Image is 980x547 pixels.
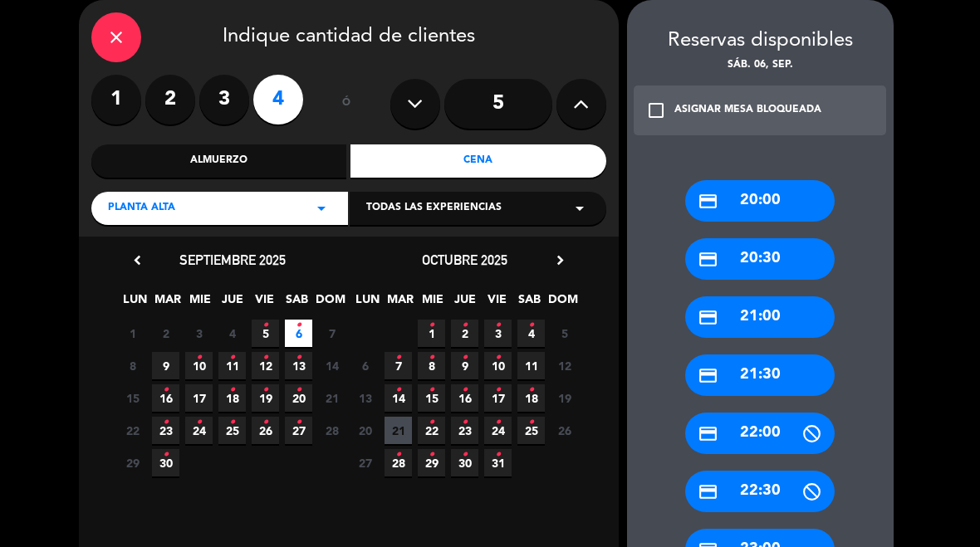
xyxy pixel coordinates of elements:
span: 25 [218,417,246,444]
label: 3 [199,75,249,125]
span: MAR [386,290,414,317]
span: 28 [385,449,412,476]
span: 1 [418,320,445,347]
i: • [163,409,169,436]
i: • [495,409,501,436]
div: ó [320,75,374,133]
span: 29 [418,449,445,476]
div: 21:30 [685,354,835,396]
span: 11 [517,352,545,379]
i: credit_card [698,191,718,212]
span: 17 [185,384,213,412]
span: 19 [551,384,578,412]
i: • [528,377,534,403]
span: 4 [218,320,246,347]
span: MIE [419,290,446,317]
div: sáb. 06, sep. [627,57,894,74]
i: arrow_drop_down [311,198,331,218]
span: 16 [152,384,179,412]
span: 14 [385,384,412,412]
span: 23 [152,417,179,444]
span: MAR [154,290,181,317]
i: credit_card [698,423,718,444]
i: • [196,409,202,436]
span: 26 [551,417,578,444]
span: 8 [119,352,146,379]
span: 20 [351,417,379,444]
span: SAB [516,290,543,317]
i: credit_card [698,365,718,386]
span: 13 [351,384,379,412]
span: 12 [252,352,279,379]
i: check_box_outline_blank [646,100,666,120]
i: • [429,409,434,436]
span: 22 [418,417,445,444]
i: • [163,442,169,468]
span: LUN [354,290,381,317]
span: 20 [285,384,312,412]
span: 29 [119,449,146,476]
i: • [462,409,468,436]
i: • [296,344,301,371]
i: • [462,377,468,403]
i: arrow_drop_down [570,198,590,218]
span: 26 [252,417,279,444]
i: • [495,442,501,468]
i: • [462,442,468,468]
i: • [429,442,434,468]
span: 12 [551,352,578,379]
span: 14 [318,352,345,379]
i: • [262,377,268,403]
span: 22 [119,417,146,444]
span: 9 [152,352,179,379]
i: • [296,377,301,403]
i: • [429,344,434,371]
span: 10 [484,352,512,379]
div: Indique cantidad de clientes [91,12,606,62]
label: 1 [91,75,141,125]
span: 8 [418,352,445,379]
span: 30 [451,449,478,476]
div: Almuerzo [91,144,347,178]
i: • [262,312,268,339]
i: • [528,312,534,339]
span: DOM [548,290,576,317]
span: 5 [551,320,578,347]
span: 1 [119,320,146,347]
span: 25 [517,417,545,444]
div: 22:00 [685,413,835,454]
span: 15 [119,384,146,412]
i: chevron_left [129,252,146,269]
span: 5 [252,320,279,347]
i: credit_card [698,249,718,270]
span: 7 [385,352,412,379]
i: • [395,377,401,403]
div: ASIGNAR MESA BLOQUEADA [674,102,821,119]
i: credit_card [698,307,718,328]
span: 21 [318,384,345,412]
span: VIE [483,290,511,317]
label: 4 [253,75,303,125]
span: LUN [121,290,149,317]
div: 22:30 [685,471,835,512]
i: • [462,344,468,371]
span: 28 [318,417,345,444]
i: • [196,344,202,371]
i: • [429,312,434,339]
span: septiembre 2025 [179,252,286,268]
span: JUE [451,290,478,317]
span: 4 [517,320,545,347]
div: 21:00 [685,296,835,338]
span: VIE [251,290,278,317]
div: 20:30 [685,238,835,280]
span: 16 [451,384,478,412]
i: • [495,312,501,339]
span: 19 [252,384,279,412]
span: 27 [285,417,312,444]
span: 10 [185,352,213,379]
div: Cena [350,144,606,178]
span: 15 [418,384,445,412]
i: • [395,344,401,371]
span: JUE [218,290,246,317]
span: 2 [451,320,478,347]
